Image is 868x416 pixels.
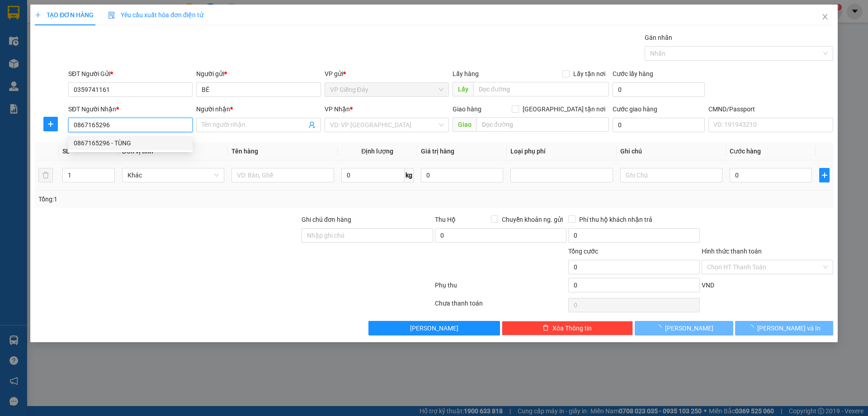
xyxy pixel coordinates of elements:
[819,168,829,182] button: plus
[507,143,616,160] th: Loại phụ phí
[38,168,53,182] button: delete
[68,136,193,150] div: 0867165296 - TÙNG
[665,323,713,333] span: [PERSON_NAME]
[473,82,609,96] input: Dọc đường
[421,148,454,155] span: Giá trị hàng
[330,83,443,96] span: VP Giếng Đáy
[43,117,58,131] button: plus
[645,34,672,41] label: Gán nhãn
[325,105,350,113] span: VP Nhận
[498,215,566,225] span: Chuyển khoản ng. gửi
[730,148,761,155] span: Cước hàng
[735,321,833,335] button: [PERSON_NAME] và In
[613,105,657,113] label: Cước giao hàng
[620,168,722,182] input: Ghi Chú
[613,70,653,77] label: Cước lấy hàng
[435,216,456,223] span: Thu Hộ
[434,298,567,314] div: Chưa thanh toán
[747,325,757,331] span: loading
[421,168,503,182] input: 0
[127,168,219,182] span: Khác
[613,82,705,97] input: Cước lấy hàng
[68,69,193,79] div: SĐT Người Gửi
[196,69,321,79] div: Người gửi
[570,69,609,79] span: Lấy tận nơi
[38,194,335,204] div: Tổng: 1
[434,280,567,296] div: Phụ thu
[453,70,479,77] span: Lấy hàng
[708,104,833,114] div: CMND/Passport
[74,138,187,148] div: 0867165296 - TÙNG
[702,248,762,255] label: Hình thức thanh toán
[617,143,726,160] th: Ghi chú
[302,228,433,243] input: Ghi chú đơn hàng
[502,321,633,335] button: deleteXóa Thông tin
[62,148,70,155] span: SL
[655,325,665,331] span: loading
[231,148,258,155] span: Tên hàng
[325,69,449,79] div: VP gửi
[453,105,481,113] span: Giao hàng
[410,323,458,333] span: [PERSON_NAME]
[368,321,500,335] button: [PERSON_NAME]
[613,118,705,132] input: Cước giao hàng
[108,12,115,19] img: icon
[196,104,321,114] div: Người nhận
[635,321,733,335] button: [PERSON_NAME]
[361,148,393,155] span: Định lượng
[231,168,334,182] input: VD: Bàn, Ghế
[302,216,351,223] label: Ghi chú đơn hàng
[576,215,656,225] span: Phí thu hộ khách nhận trả
[453,82,473,96] span: Lấy
[812,5,838,30] button: Close
[542,325,549,332] span: delete
[308,121,316,129] span: user-add
[519,104,609,114] span: [GEOGRAPHIC_DATA] tận nơi
[821,13,829,20] span: close
[820,172,829,179] span: plus
[453,117,476,132] span: Giao
[44,120,57,128] span: plus
[108,11,203,19] span: Yêu cầu xuất hóa đơn điện tử
[405,168,414,182] span: kg
[68,104,193,114] div: SĐT Người Nhận
[35,12,41,18] span: plus
[757,323,821,333] span: [PERSON_NAME] và In
[702,282,714,289] span: VND
[476,117,609,132] input: Dọc đường
[35,11,94,19] span: TẠO ĐƠN HÀNG
[552,323,592,333] span: Xóa Thông tin
[568,248,598,255] span: Tổng cước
